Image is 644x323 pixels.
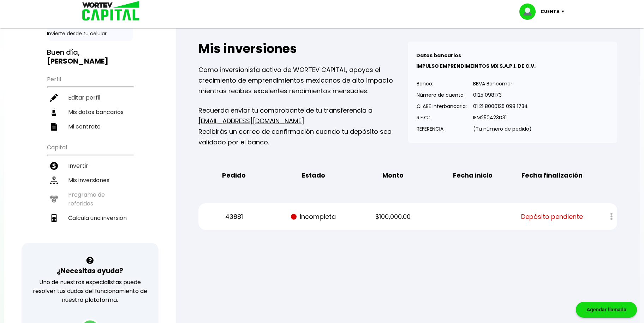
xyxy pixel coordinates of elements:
img: editar-icon.952d3147.svg [50,94,58,102]
p: Como inversionista activo de WORTEV CAPITAL, apoyas el crecimiento de emprendimientos mexicanos d... [198,65,408,96]
p: R.F.C.: [417,112,467,123]
p: $100,000.00 [359,211,427,222]
img: datos-icon.10cf9172.svg [50,108,58,116]
p: IEM250423D31 [473,112,532,123]
a: Mis datos bancarios [47,105,133,119]
p: Recuerda enviar tu comprobante de tu transferencia a Recibirás un correo de confirmación cuando t... [198,105,408,148]
img: icon-down [560,11,569,13]
img: contrato-icon.f2db500c.svg [50,123,58,131]
p: REFERENCIA: [417,124,467,134]
img: inversiones-icon.6695dc30.svg [50,177,58,184]
p: Uno de nuestros especialistas puede resolver tus dudas del funcionamiento de nuestra plataforma. [31,278,150,304]
p: Incompleta [280,211,347,222]
img: invertir-icon.b3b967d7.svg [50,162,58,170]
b: Fecha inicio [453,170,493,181]
p: Banco: [417,78,467,89]
b: Monto [382,170,404,181]
a: Calcula una inversión [47,211,133,225]
p: Cuenta [541,6,560,17]
a: Mi contrato [47,119,133,134]
h3: Buen día, [47,48,133,66]
p: (Tu número de pedido) [473,124,532,134]
b: [PERSON_NAME] [47,56,109,66]
b: IMPULSO EMPRENDIMEINTOS MX S.A.P.I. DE C.V. [416,62,536,70]
span: Depósito pendiente [521,211,583,222]
b: Estado [302,170,325,181]
b: Datos bancarios [416,52,461,59]
a: Editar perfil [47,90,133,105]
img: calculadora-icon.17d418c4.svg [50,214,58,222]
p: 0125 098173 [473,90,532,100]
h3: ¿Necesitas ayuda? [57,266,123,276]
p: 01 21 8000125 098 1734 [473,101,532,112]
ul: Perfil [47,71,133,134]
p: Número de cuenta: [417,90,467,100]
a: Mis inversiones [47,173,133,187]
b: Fecha finalización [521,170,583,181]
p: BBVA Bancomer [473,78,532,89]
p: 43881 [201,211,268,222]
p: Invierte desde tu celular [47,30,133,37]
img: profile-image [519,4,541,20]
div: Agendar llamada [576,302,637,318]
h2: Mis inversiones [198,42,408,56]
ul: Capital [47,139,133,243]
p: CLABE Interbancaria: [417,101,467,112]
b: Pedido [222,170,246,181]
a: Invertir [47,158,133,173]
a: [EMAIL_ADDRESS][DOMAIN_NAME] [198,116,304,125]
